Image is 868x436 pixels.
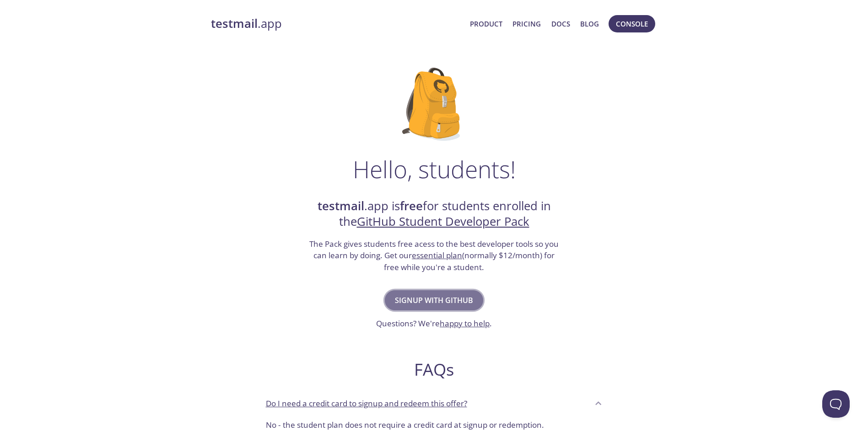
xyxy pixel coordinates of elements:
[512,18,541,30] a: Pricing
[266,398,467,409] p: Do I need a credit card to signup and redeem this offer?
[551,18,570,30] a: Docs
[259,359,610,380] h2: FAQs
[440,318,490,329] a: happy to help
[376,318,492,330] h3: Questions? We're .
[616,18,648,30] span: Console
[211,16,258,32] strong: testmail
[318,198,364,214] strong: testmail
[259,391,610,415] div: Do I need a credit card to signup and redeem this offer?
[357,213,529,229] a: GitHub Student Developer Pack
[609,15,655,32] button: Console
[470,18,502,30] a: Product
[395,294,473,307] span: Signup with GitHub
[353,155,516,183] h1: Hello, students!
[822,390,850,418] iframe: Help Scout Beacon - Open
[308,238,560,273] h3: The Pack gives students free acess to the best developer tools so you can learn by doing. Get our...
[402,68,466,141] img: github-student-backpack.png
[580,18,599,30] a: Blog
[308,198,560,230] h2: .app is for students enrolled in the
[266,419,603,431] p: No - the student plan does not require a credit card at signup or redemption.
[211,16,463,32] a: testmail.app
[385,290,483,310] button: Signup with GitHub
[412,250,462,261] a: essential plan
[400,198,423,214] strong: free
